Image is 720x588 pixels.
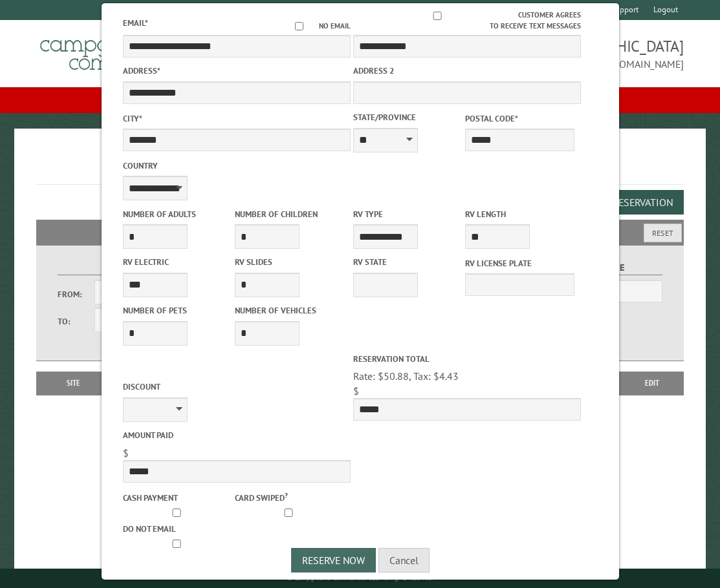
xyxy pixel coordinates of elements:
img: Campground Commander [36,25,198,76]
h1: Reservations [36,149,684,185]
label: Cash payment [123,492,232,504]
label: City [123,112,351,125]
label: Do not email [123,523,232,535]
label: Number of Adults [123,208,232,220]
span: $ [353,384,359,397]
label: RV State [353,256,463,268]
label: Address 2 [353,65,581,77]
h2: Filters [36,220,684,244]
button: Cancel [378,548,430,572]
label: To: [58,315,94,328]
th: Edit [620,372,684,395]
span: Rate: $50.88, Tax: $4.43 [353,370,459,383]
label: Email [123,17,148,28]
label: Discount [123,381,351,393]
button: Reset [644,224,682,242]
label: Number of Children [235,208,344,220]
button: Add a Reservation [573,190,684,215]
label: RV Electric [123,256,232,268]
input: Customer agrees to receive text messages [356,12,518,20]
label: Dates [58,260,206,275]
label: Customer agrees to receive text messages [353,10,581,32]
label: RV Length [465,208,574,220]
label: Country [123,160,351,172]
label: Card swiped [235,490,344,504]
label: Number of Vehicles [235,304,344,317]
label: No email [279,21,351,32]
span: $ [123,446,129,459]
label: Address [123,65,351,77]
button: Reserve Now [291,548,376,572]
label: From: [58,288,94,300]
label: RV Slides [235,256,344,268]
label: Amount paid [123,429,351,441]
label: Postal Code [465,112,574,125]
input: No email [279,22,319,30]
th: Site [43,372,105,395]
label: Reservation Total [353,353,581,365]
label: RV License Plate [465,257,574,269]
label: State/Province [353,111,463,123]
small: © Campground Commander LLC. All rights reserved. [287,574,433,582]
label: RV Type [353,208,463,220]
label: Number of Pets [123,304,232,317]
a: ? [285,490,288,499]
